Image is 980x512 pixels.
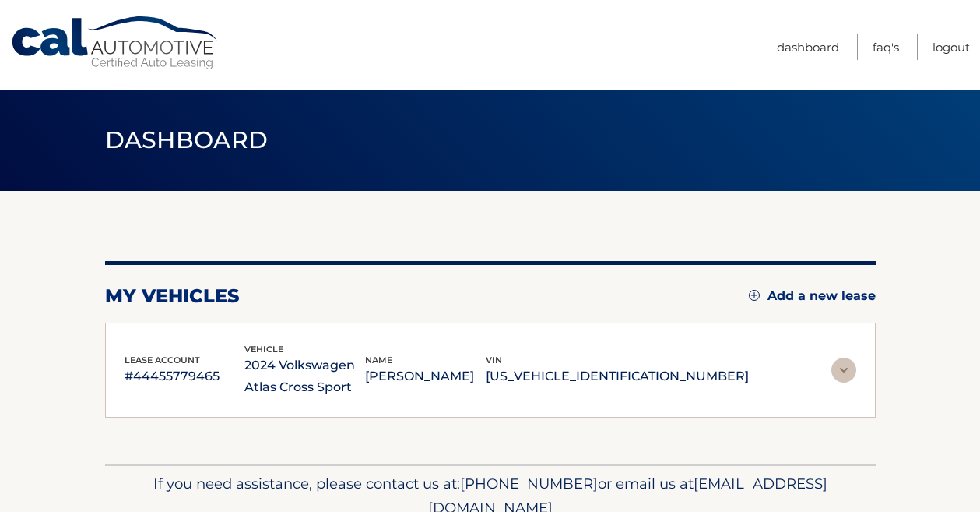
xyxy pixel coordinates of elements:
[10,16,220,71] a: Cal Automotive
[933,34,970,60] a: Logout
[831,358,856,383] img: accordion-rest.svg
[365,355,392,365] span: name
[460,475,598,493] span: [PHONE_NUMBER]
[125,365,245,387] p: #44455779465
[749,290,760,301] img: add.svg
[244,355,365,398] p: 2024 Volkswagen Atlas Cross Sport
[365,365,486,387] p: [PERSON_NAME]
[105,125,269,154] span: Dashboard
[873,34,899,60] a: FAQ's
[777,34,839,60] a: Dashboard
[125,355,200,365] span: lease account
[486,355,502,365] span: vin
[244,344,283,355] span: vehicle
[105,284,240,308] h2: my vehicles
[749,288,876,304] a: Add a new lease
[486,365,749,387] p: [US_VEHICLE_IDENTIFICATION_NUMBER]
